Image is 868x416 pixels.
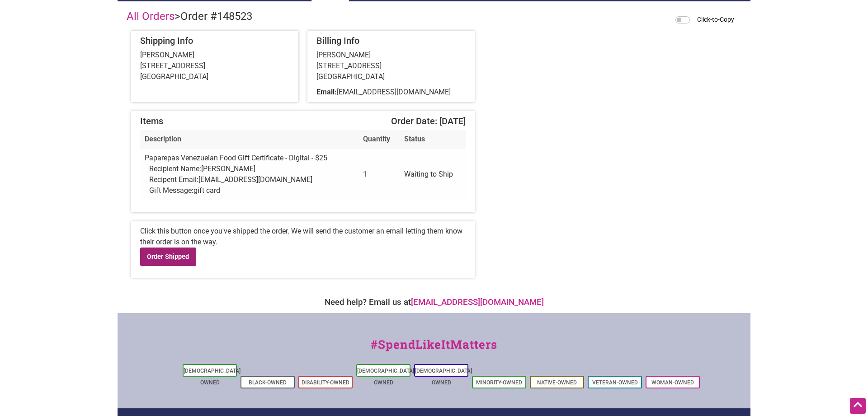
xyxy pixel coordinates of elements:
[651,379,694,386] a: Woman-Owned
[359,149,400,201] td: 1
[149,174,354,185] div: Recipent Email:
[476,379,522,386] a: Minority-Owned
[140,50,289,82] div: [PERSON_NAME] [STREET_ADDRESS] [GEOGRAPHIC_DATA]
[201,164,255,173] span: [PERSON_NAME]
[337,88,451,96] span: [EMAIL_ADDRESS][DOMAIN_NAME]
[357,368,416,386] a: [DEMOGRAPHIC_DATA]-Owned
[411,297,544,307] a: [EMAIL_ADDRESS][DOMAIN_NAME]
[850,398,866,414] div: Scroll Back to Top
[140,116,163,126] span: Items
[684,14,741,25] div: When activated, clicking on any blue dashed outlined area will copy the contents to your clipboard.
[400,149,466,201] td: Waiting to Ship
[140,248,196,266] a: Order Shipped
[391,116,466,126] span: Order Date: [DATE]
[697,14,734,25] label: Click-to-Copy
[316,88,337,96] b: Email:
[131,221,475,278] div: Click this button once you've shipped the order. We will send the customer an email letting them ...
[184,368,242,386] a: [DEMOGRAPHIC_DATA]-Owned
[122,296,746,308] div: Need help? Email us at
[127,10,252,23] h4: >
[140,35,289,46] h5: Shipping Info
[198,175,312,184] span: [EMAIL_ADDRESS][DOMAIN_NAME]
[316,35,466,46] h5: Billing Info
[180,10,252,23] span: Order #148523
[592,379,638,386] a: Veteran-Owned
[193,186,220,195] span: gift card
[249,379,287,386] a: Black-Owned
[415,368,474,386] a: [DEMOGRAPHIC_DATA]-Owned
[140,130,359,149] th: Description
[118,336,750,362] div: #SpendLikeItMatters
[316,50,466,82] div: [PERSON_NAME] [STREET_ADDRESS] [GEOGRAPHIC_DATA]
[359,130,400,149] th: Quantity
[302,379,349,386] a: Disability-Owned
[537,379,577,386] a: Native-Owned
[127,10,175,23] a: All Orders
[149,185,354,196] div: Gift Message:
[149,164,354,174] div: Recipient Name:
[145,153,354,196] div: Paparepas Venezuelan Food Gift Certificate - Digital - $25
[400,130,466,149] th: Status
